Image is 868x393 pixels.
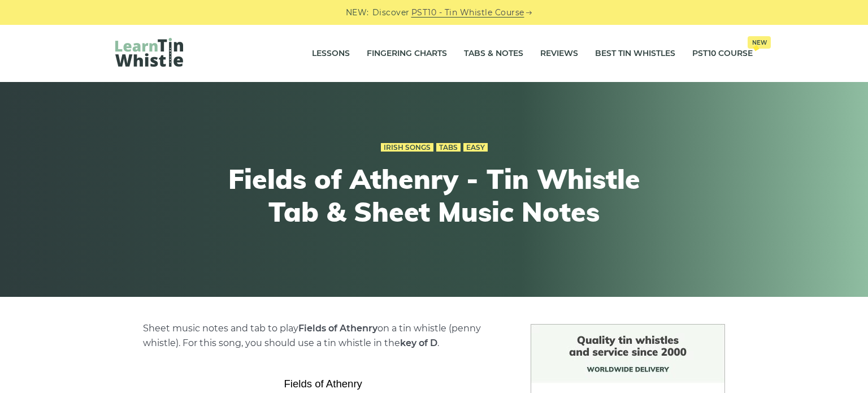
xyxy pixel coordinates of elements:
[400,338,437,348] strong: key of D
[115,38,183,67] img: LearnTinWhistle.com
[540,40,578,68] a: Reviews
[436,143,461,152] a: Tabs
[463,143,488,152] a: Easy
[595,40,675,68] a: Best Tin Whistles
[226,163,642,228] h1: Fields of Athenry - Tin Whistle Tab & Sheet Music Notes
[143,321,504,351] p: Sheet music notes and tab to play on a tin whistle (penny whistle). For this song, you should use...
[692,40,753,68] a: PST10 CourseNew
[312,40,350,68] a: Lessons
[464,40,523,68] a: Tabs & Notes
[367,40,447,68] a: Fingering Charts
[748,36,771,49] span: New
[298,323,377,334] strong: Fields of Athenry
[381,143,433,152] a: Irish Songs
